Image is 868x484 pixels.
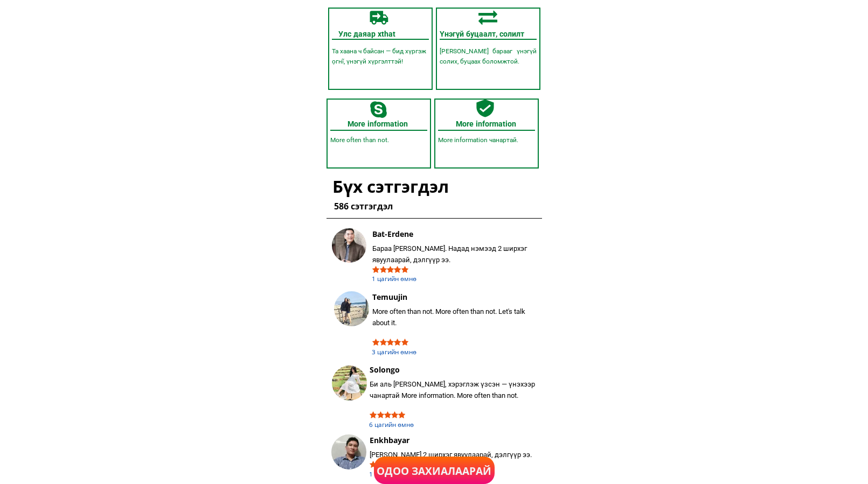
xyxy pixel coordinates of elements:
[369,420,414,429] font: 6 цагийн өмнө
[372,307,525,327] font: More often than not. More often than not. Let's talk about it.
[334,200,393,212] font: 586 сэтгэгдэл
[332,174,449,198] font: Бүх сэтгэгдэл
[372,348,416,356] font: 3 цагийн өмнө
[370,380,535,399] font: Би аль [PERSON_NAME], хэрэглэж үзсэн — үнэхээр чанартай More information. More often than not.
[338,30,395,38] font: Улс даяар хthat
[372,292,407,302] font: Temuujin
[372,275,416,283] font: 1 цагийн өмнө
[440,30,524,38] font: Үнэгүй буцаалт, солилт
[377,464,491,478] font: Одоо захиалаарай
[332,47,426,65] font: Та хаана ч байсан — бид хүргэж ọгнĩ, үнэгүй хүргэлттэй!
[456,120,516,128] font: More information
[369,470,414,478] font: 1 цагийн өмнө
[370,364,400,375] font: Solongo
[370,435,409,445] font: Enkhbayar
[348,120,408,128] font: More information
[372,244,527,264] font: Бараа [PERSON_NAME]. Надад нэмээд 2 ширхэг явуулаарай, дэлгүүр ээ.
[372,229,413,239] font: Bat-Erdene
[438,136,518,144] font: More information чанартай.
[330,136,389,144] font: More often than not.
[370,451,532,459] font: [PERSON_NAME] 2 ширхэг явуулаарай, дэлгүүр ээ.
[440,47,537,65] font: [PERSON_NAME] барааг үнэгүй солих, буцаах боломжтой.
